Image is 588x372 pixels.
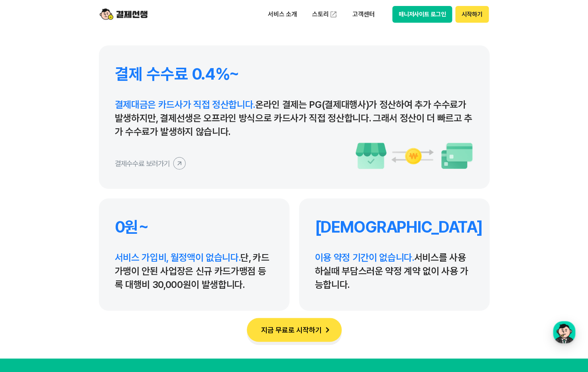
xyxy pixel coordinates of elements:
p: 서비스 소개 [262,7,303,22]
p: 단, 카드가맹이 안된 사업장은 신규 카드가맹점 등록 대행비 30,000원이 발생합니다. [115,251,273,292]
img: 수수료 이미지 [355,142,474,170]
span: 홈 [25,264,30,271]
h4: [DEMOGRAPHIC_DATA] [315,217,474,237]
button: 지금 무료로 시작하기 [247,318,342,342]
span: 서비스 가입비, 월정액이 없습니다. [115,252,241,263]
img: logo [100,7,147,22]
h4: 결제 수수료 0.4%~ [115,65,474,84]
button: 결제수수료 보러가기 [115,157,186,170]
p: 서비스를 사용하실때 부담스러운 약정 계약 없이 사용 가능합니다. [315,251,474,292]
img: 외부 도메인 오픈 [329,10,337,18]
h4: 0원~ [115,217,273,237]
p: 고객센터 [347,7,380,22]
a: 대화 [53,253,103,272]
button: 매니저사이트 로그인 [392,6,452,23]
span: 결제대금은 카드사가 직접 정산합니다. [115,99,255,110]
span: 설정 [123,264,133,271]
a: 설정 [103,253,153,272]
span: 대화 [73,265,83,271]
p: 온라인 결제는 PG(결제대행사)가 정산하여 추가 수수료가 발생하지만, 결제선생은 오프라인 방식으로 카드사가 직접 정산합니다. 그래서 정산이 더 빠르고 추가 수수료가 발생하지 ... [115,98,474,139]
span: 이용 약정 기간이 없습니다. [315,252,414,263]
a: 홈 [2,253,53,272]
img: 화살표 아이콘 [322,324,333,335]
button: 시작하기 [455,6,488,23]
a: 스토리 [307,6,343,22]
